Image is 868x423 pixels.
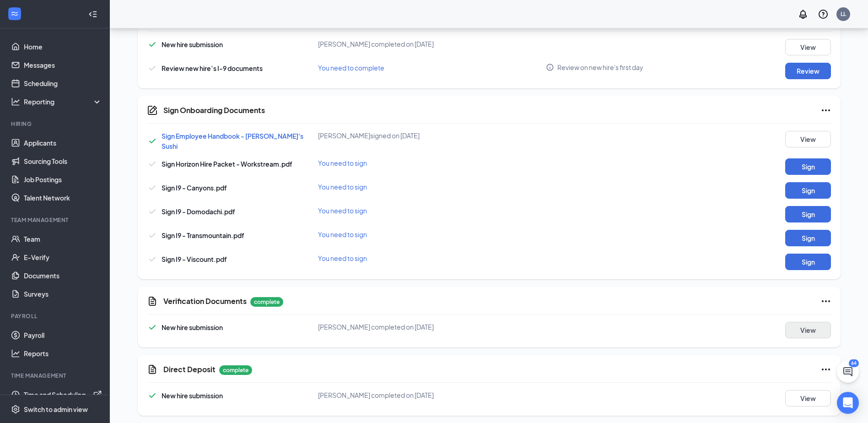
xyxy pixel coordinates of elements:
[147,296,158,307] svg: CustomFormIcon
[318,230,546,239] div: You need to sign
[162,184,227,192] span: Sign I9 - Canyons.pdf
[24,326,102,344] a: Payroll
[147,158,158,169] svg: Checkmark
[318,206,546,215] div: You need to sign
[785,390,831,407] button: View
[163,105,265,115] h5: Sign Onboarding Documents
[147,105,158,116] svg: CompanyDocumentIcon
[147,136,158,146] svg: Checkmark
[24,134,102,152] a: Applicants
[24,74,102,92] a: Scheduling
[318,323,434,331] span: [PERSON_NAME] completed on [DATE]
[163,296,247,306] h5: Verification Documents
[147,63,158,74] svg: Checkmark
[785,63,831,79] button: Review
[162,132,303,150] a: Sign Employee Handbook - [PERSON_NAME]'s Sushi
[162,255,227,263] span: Sign I9 - Viscount.pdf
[785,158,831,175] button: Sign
[162,391,223,400] span: New hire submission
[24,344,102,363] a: Reports
[318,391,434,399] span: [PERSON_NAME] completed on [DATE]
[785,322,831,338] button: View
[818,9,829,20] svg: QuestionInfo
[24,285,102,303] a: Surveys
[10,9,19,18] svg: WorkstreamLogo
[318,131,546,140] div: [PERSON_NAME] signed on [DATE]
[11,216,100,224] div: Team Management
[24,385,102,404] a: Time and SchedulingExternalLink
[88,10,97,19] svg: Collapse
[318,158,546,168] div: You need to sign
[546,63,554,71] svg: Info
[24,266,102,285] a: Documents
[162,64,263,72] span: Review new hire’s I-9 documents
[11,120,100,128] div: Hiring
[147,390,158,401] svg: Checkmark
[24,38,102,56] a: Home
[24,56,102,74] a: Messages
[318,254,546,263] div: You need to sign
[785,206,831,222] button: Sign
[162,40,223,49] span: New hire submission
[24,189,102,207] a: Talent Network
[24,405,88,414] div: Switch to admin view
[820,364,831,375] svg: Ellipses
[785,230,831,246] button: Sign
[785,182,831,199] button: Sign
[557,63,643,72] span: Review on new hire's first day
[820,105,831,116] svg: Ellipses
[837,392,859,414] div: Open Intercom Messenger
[24,97,102,106] div: Reporting
[785,131,831,147] button: View
[318,40,434,48] span: [PERSON_NAME] completed on [DATE]
[11,405,20,414] svg: Settings
[318,182,546,191] div: You need to sign
[147,254,158,265] svg: Checkmark
[11,372,100,380] div: TIME MANAGEMENT
[11,312,100,320] div: Payroll
[162,160,292,168] span: Sign Horizon Hire Packet - Workstream.pdf
[24,152,102,170] a: Sourcing Tools
[147,364,158,375] svg: CustomFormIcon
[820,296,831,307] svg: Ellipses
[842,366,853,377] svg: ChatActive
[841,10,846,18] div: LL
[785,39,831,55] button: View
[147,322,158,333] svg: Checkmark
[24,248,102,266] a: E-Verify
[219,365,252,375] p: complete
[250,297,283,307] p: complete
[147,182,158,193] svg: Checkmark
[147,39,158,50] svg: Checkmark
[785,254,831,270] button: Sign
[162,231,244,239] span: Sign I9 - Transmountain.pdf
[147,206,158,217] svg: Checkmark
[24,170,102,189] a: Job Postings
[837,361,859,383] button: ChatActive
[849,359,859,367] div: 64
[162,207,235,216] span: Sign I9 - Domodachi.pdf
[147,230,158,241] svg: Checkmark
[24,230,102,248] a: Team
[163,364,216,374] h5: Direct Deposit
[162,323,223,331] span: New hire submission
[11,97,20,106] svg: Analysis
[318,64,384,72] span: You need to complete
[798,9,809,20] svg: Notifications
